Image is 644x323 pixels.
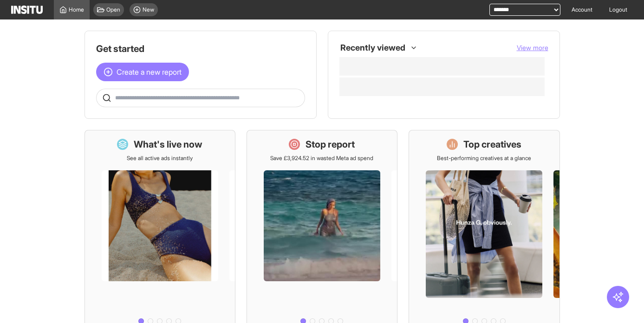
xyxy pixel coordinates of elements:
img: Logo [11,6,43,14]
button: View more [517,43,548,52]
h1: Get started [96,42,305,55]
p: See all active ads instantly [127,155,193,162]
p: Save £3,924.52 in wasted Meta ad spend [270,155,373,162]
button: Create a new report [96,63,189,81]
h1: Top creatives [463,138,521,151]
span: View more [517,44,548,52]
span: New [143,6,154,13]
span: Create a new report [117,66,182,78]
h1: Stop report [306,138,355,151]
span: Open [106,6,120,13]
span: Home [69,6,84,13]
h1: What's live now [134,138,202,151]
p: Best-performing creatives at a glance [437,155,531,162]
